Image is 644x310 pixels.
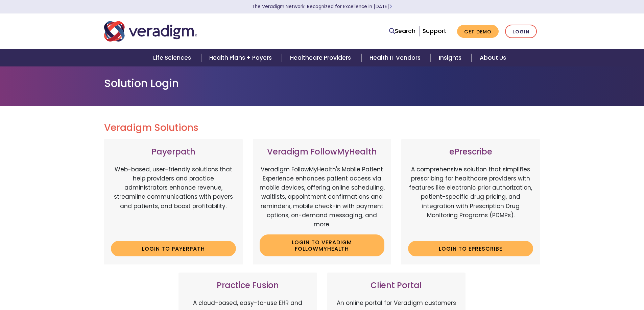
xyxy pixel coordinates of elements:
a: Health IT Vendors [361,49,431,66]
a: Healthcare Providers [282,49,361,66]
h3: Veradigm FollowMyHealth [260,147,385,157]
a: Insights [431,49,472,66]
a: Login [505,25,537,38]
p: A comprehensive solution that simplifies prescribing for healthcare providers with features like ... [408,165,533,236]
h3: Client Portal [334,281,459,290]
a: Get Demo [457,25,499,38]
a: Life Sciences [145,49,201,66]
a: The Veradigm Network: Recognized for Excellence in [DATE]Learn More [252,3,392,10]
a: Login to ePrescribe [408,241,533,256]
span: Learn More [389,3,392,10]
img: Veradigm logo [104,20,197,43]
h2: Veradigm Solutions [104,122,540,134]
a: About Us [472,49,514,66]
a: Support [423,27,446,35]
h3: ePrescribe [408,147,533,157]
a: Login to Payerpath [111,241,236,256]
p: Veradigm FollowMyHealth's Mobile Patient Experience enhances patient access via mobile devices, o... [260,165,385,229]
p: Web-based, user-friendly solutions that help providers and practice administrators enhance revenu... [111,165,236,236]
h3: Practice Fusion [185,281,310,290]
h1: Solution Login [104,77,540,90]
a: Health Plans + Payers [201,49,282,66]
a: Login to Veradigm FollowMyHealth [260,234,385,256]
h3: Payerpath [111,147,236,157]
a: Search [389,27,415,36]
